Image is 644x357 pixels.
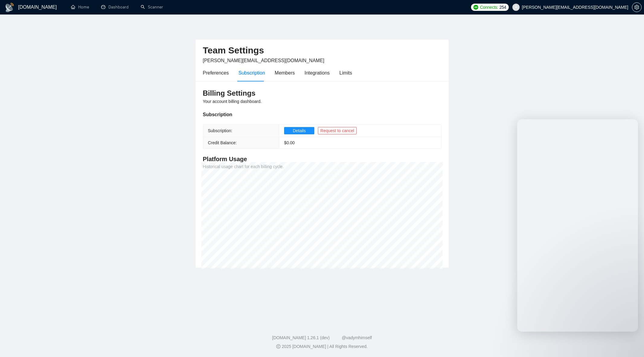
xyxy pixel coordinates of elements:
div: 2025 [DOMAIN_NAME] | All Rights Reserved. [5,343,639,350]
div: Integrations [305,69,330,77]
span: Credit Balance: [208,140,237,145]
button: setting [632,2,642,12]
button: Request to cancel [318,127,357,134]
iframe: Intercom live chat [517,119,638,332]
span: Your account billing dashboard. [203,99,262,104]
span: copyright [276,344,280,349]
span: $ 0.00 [284,140,295,145]
a: setting [632,5,642,10]
a: dashboardDashboard [101,5,129,10]
h4: Platform Usage [203,155,441,163]
div: Limits [339,69,352,77]
div: Subscription [203,111,441,118]
div: Members [275,69,295,77]
img: logo [5,3,14,12]
span: 254 [499,4,506,11]
a: homeHome [71,5,89,10]
span: setting [632,5,641,10]
button: Details [284,127,314,134]
h2: Team Settings [203,44,441,57]
span: Subscription: [208,128,232,133]
div: Preferences [203,69,229,77]
a: [DOMAIN_NAME] 1.26.1 (dev) [272,335,330,340]
span: Connects: [480,4,498,11]
span: user [514,5,518,9]
a: searchScanner [141,5,163,10]
span: [PERSON_NAME][EMAIL_ADDRESS][DOMAIN_NAME] [203,58,325,63]
h3: Billing Settings [203,88,441,98]
iframe: Intercom live chat [623,336,638,351]
a: @vadymhimself [342,335,372,340]
img: upwork-logo.png [473,5,478,10]
div: Subscription [239,69,265,77]
span: Details [293,127,306,134]
span: Request to cancel [320,127,354,134]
